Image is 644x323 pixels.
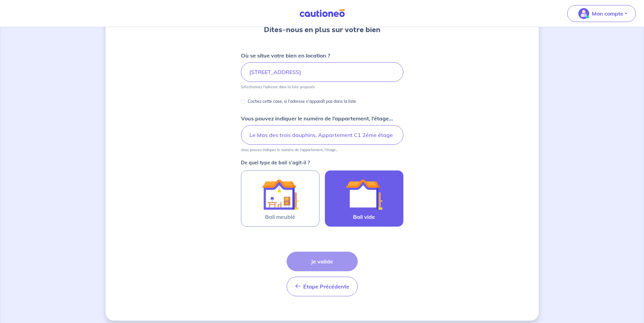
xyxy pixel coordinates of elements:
[265,213,295,221] span: Bail meublé
[241,125,403,145] input: Appartement 2
[287,277,358,296] button: Étape Précédente
[567,5,636,22] button: illu_account_valid_menu.svgMon compte
[346,176,382,213] img: illu_empty_lease.svg
[303,283,349,290] span: Étape Précédente
[241,51,330,60] p: Où se situe votre bien en location ?
[353,213,375,221] span: Bail vide
[262,176,298,213] img: illu_furnished_lease.svg
[264,24,380,35] h3: Dites-nous en plus sur votre bien
[241,85,315,89] p: Sélectionnez l'adresse dans la liste proposée
[241,160,403,165] p: De quel type de bail s’agit-il ?
[592,9,623,18] p: Mon compte
[578,8,589,19] img: illu_account_valid_menu.svg
[297,9,348,18] img: Cautioneo
[241,62,403,82] input: 2 rue de paris, 59000 lille
[241,147,338,152] p: Vous pouvez indiquer le numéro de l’appartement, l’étage...
[241,114,393,122] p: Vous pouvez indiquer le numéro de l’appartement, l’étage...
[248,97,356,106] p: Cochez cette case, si l'adresse n'apparaît pas dans la liste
